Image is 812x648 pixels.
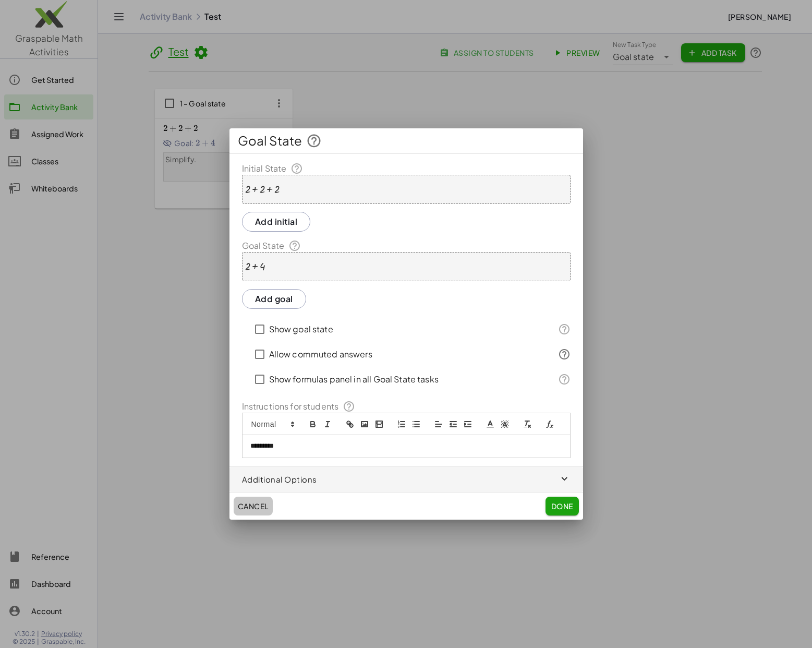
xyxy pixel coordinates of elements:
[551,501,573,511] span: Done
[242,239,301,252] label: Goal State
[394,418,409,430] button: list: ordered
[242,400,356,413] label: Instructions for students
[234,497,273,515] button: Cancel
[542,418,557,430] button: formula
[372,418,386,430] button: video
[520,418,535,430] button: clean
[357,418,372,430] button: image
[320,418,335,430] button: italic
[446,418,460,430] button: indent: -1
[229,467,583,492] button: Additional Options
[238,501,269,511] span: Cancel
[242,289,306,309] button: Add goal
[343,418,357,430] button: link
[238,133,302,149] span: Goal State
[242,162,304,175] label: Initial State
[306,418,320,430] button: bold
[269,317,333,342] label: Show goal state
[460,418,475,430] button: indent: +1
[269,367,439,392] label: Show formulas panel in all Goal State tasks
[269,342,372,367] label: Allow commuted answers
[242,212,311,232] button: Add initial
[546,497,579,515] button: Done
[409,418,423,430] button: list: bullet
